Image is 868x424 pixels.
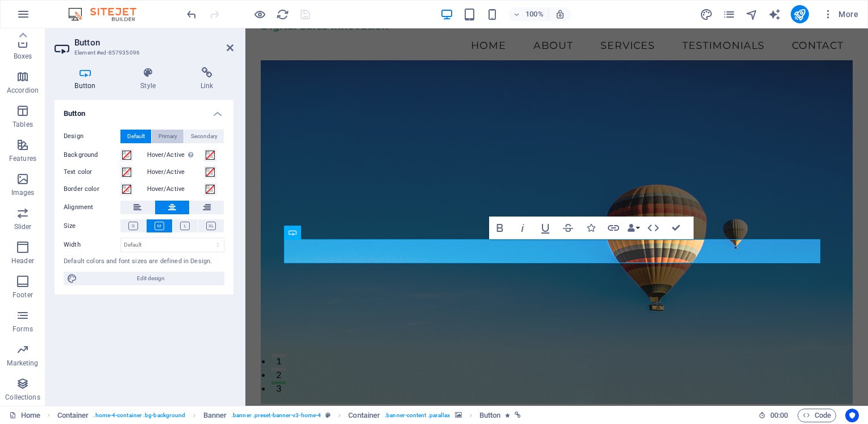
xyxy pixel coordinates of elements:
[768,8,781,21] i: AI Writer
[65,7,151,21] img: Editor Logo
[74,48,211,58] h3: Element #ed-857935096
[7,86,39,95] p: Accordion
[127,130,145,143] span: Default
[555,9,565,19] i: On resize automatically adjust zoom level to fit chosen device.
[185,7,198,21] button: undo
[203,409,227,422] span: Click to select. Double-click to edit
[64,130,120,143] label: Design
[158,130,177,143] span: Primary
[515,412,521,418] i: This element is linked
[55,100,233,120] h4: Button
[723,8,736,21] i: Pages (Ctrl+Alt+S)
[12,325,33,334] p: Forms
[81,272,221,285] span: Edit design
[665,217,687,239] button: Confirm (Ctrl+⏎)
[642,217,664,239] button: HTML
[508,7,549,21] button: 100%
[625,217,641,239] button: Data Bindings
[768,7,782,21] button: text_generator
[152,130,183,143] button: Primary
[791,5,809,23] button: publish
[26,326,40,329] button: 1
[64,182,120,196] label: Border color
[64,201,120,214] label: Alignment
[120,67,181,91] h4: Style
[11,188,35,197] p: Images
[276,7,289,21] button: reload
[580,217,602,239] button: Icons
[185,8,198,21] i: Undo: Change form caption (Ctrl+Z)
[798,409,836,422] button: Code
[700,7,713,21] button: design
[385,409,450,422] span: . banner-content .parallax
[184,130,224,143] button: Secondary
[147,165,204,179] label: Hover/Active
[26,339,40,342] button: 2
[845,409,859,422] button: Usercentrics
[778,411,780,419] span: :
[231,409,321,422] span: . banner .preset-banner-v3-home-4
[823,9,858,20] span: More
[745,7,759,21] button: navigator
[9,154,36,163] p: Features
[479,409,501,422] span: Click to select. Double-click to edit
[348,409,380,422] span: Click to select. Double-click to edit
[5,393,40,402] p: Collections
[74,38,233,48] h2: Button
[525,7,544,21] h6: 100%
[603,217,624,239] button: Link
[512,217,533,239] button: Italic (Ctrl+I)
[14,52,32,61] p: Boxes
[7,359,38,368] p: Marketing
[489,217,511,239] button: Bold (Ctrl+B)
[723,7,736,21] button: pages
[535,217,556,239] button: Underline (Ctrl+U)
[325,412,331,418] i: This element is a customizable preset
[11,256,34,265] p: Header
[64,242,120,248] label: Width
[64,148,120,162] label: Background
[803,409,831,422] span: Code
[57,409,521,422] nav: breadcrumb
[57,409,89,422] span: Click to select. Double-click to edit
[191,130,218,143] span: Secondary
[180,67,233,91] h4: Link
[120,130,151,143] button: Default
[64,272,224,285] button: Edit design
[64,219,120,233] label: Size
[12,290,33,300] p: Footer
[93,409,185,422] span: . home-4-container .bg-background
[818,5,863,23] button: More
[9,409,40,422] a: Click to cancel selection. Double-click to open Pages
[770,409,788,422] span: 00 00
[455,412,462,418] i: This element contains a background
[55,67,120,91] h4: Button
[14,222,32,231] p: Slider
[64,257,224,267] div: Default colors and font sizes are defined in Design.
[64,165,120,179] label: Text color
[26,353,40,356] button: 3
[758,409,788,422] h6: Session time
[505,412,510,418] i: Element contains an animation
[147,148,204,162] label: Hover/Active
[557,217,579,239] button: Strikethrough
[147,182,204,196] label: Hover/Active
[12,120,33,129] p: Tables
